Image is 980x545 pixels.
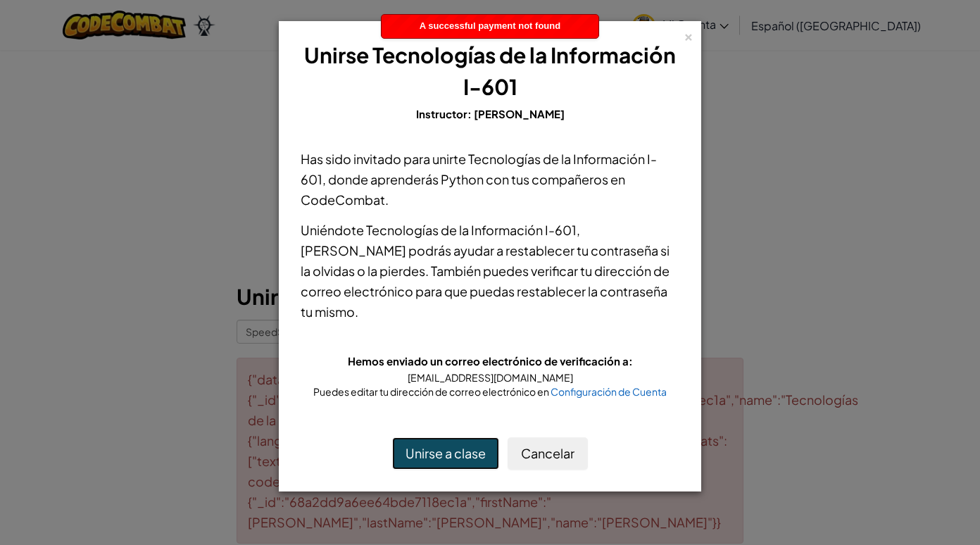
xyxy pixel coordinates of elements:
[577,222,580,238] span: ,
[301,222,366,238] span: Uniéndote
[348,354,633,368] span: Hemos enviado un correo electrónico de verificación a:
[420,20,560,31] span: A successful payment not found
[322,171,441,187] span: , donde aprenderás
[301,151,468,167] span: Has sido invitado para unirte
[301,151,657,187] span: Tecnologías de la Información I-601
[372,42,676,100] span: Tecnologías de la Información I-601
[551,385,667,398] a: Configuración de Cuenta
[313,385,551,398] span: Puedes editar tu dirección de correo electrónico en
[301,370,679,384] div: [EMAIL_ADDRESS][DOMAIN_NAME]
[301,242,670,320] span: podrás ayudar a restablecer tu contraseña si la olvidas o la pierdes. También puedes verificar tu...
[416,107,474,120] span: Instructor:
[366,222,577,238] span: Tecnologías de la Información I-601
[304,42,369,68] span: Unirse
[392,437,499,470] button: Unirse a clase
[301,242,406,258] span: [PERSON_NAME]
[441,171,484,187] span: Python
[508,437,588,470] button: Cancelar
[474,107,565,120] span: [PERSON_NAME]
[684,27,693,42] div: ×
